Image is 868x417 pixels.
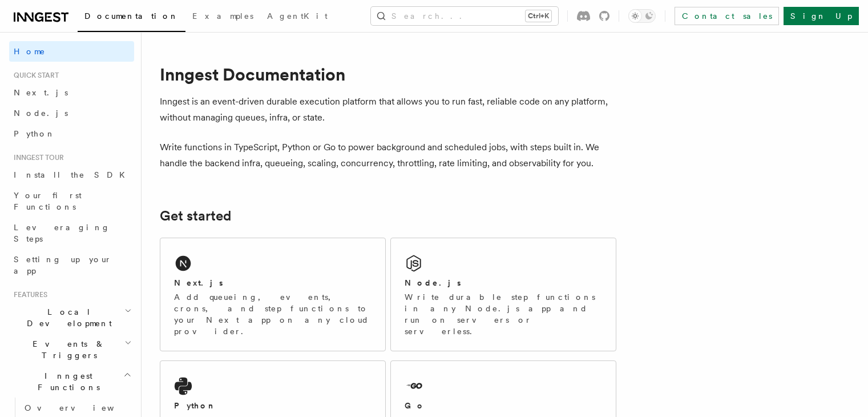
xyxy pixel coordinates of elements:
span: Home [14,46,46,57]
a: Sign Up [784,7,859,25]
span: Inngest Functions [9,370,123,393]
a: Setting up your app [9,249,134,281]
a: Node.jsWrite durable step functions in any Node.js app and run on servers or serverless. [390,238,616,351]
span: Next.js [14,88,68,97]
p: Write durable step functions in any Node.js app and run on servers or serverless. [405,291,602,337]
span: Documentation [84,11,179,21]
button: Local Development [9,302,134,334]
h2: Python [174,400,216,411]
button: Inngest Functions [9,366,134,398]
button: Toggle dark mode [628,9,656,23]
span: Examples [192,11,253,21]
p: Add queueing, events, crons, and step functions to your Next app on any cloud provider. [174,291,372,337]
span: AgentKit [267,11,328,21]
h1: Inngest Documentation [160,64,616,85]
span: Setting up your app [14,255,112,275]
a: Examples [185,3,260,31]
span: Python [14,129,55,138]
span: Features [9,290,47,299]
span: Local Development [9,306,124,329]
a: Your first Functions [9,185,134,217]
h2: Go [405,400,425,411]
button: Events & Triggers [9,334,134,366]
p: Inngest is an event-driven durable execution platform that allows you to run fast, reliable code ... [160,94,616,126]
span: Your first Functions [14,191,82,211]
a: Next.js [9,82,134,103]
p: Write functions in TypeScript, Python or Go to power background and scheduled jobs, with steps bu... [160,139,616,171]
kbd: Ctrl+K [526,10,551,22]
span: Install the SDK [14,170,132,179]
h2: Next.js [174,277,223,288]
span: Leveraging Steps [14,223,110,243]
span: Quick start [9,71,59,80]
a: Node.js [9,103,134,123]
button: Search...Ctrl+K [371,7,558,25]
a: AgentKit [260,3,334,31]
a: Next.jsAdd queueing, events, crons, and step functions to your Next app on any cloud provider. [160,238,386,351]
span: Inngest tour [9,153,64,162]
span: Node.js [14,109,68,118]
a: Leveraging Steps [9,217,134,249]
a: Install the SDK [9,165,134,185]
h2: Node.js [405,277,461,288]
a: Get started [160,208,231,224]
a: Documentation [78,3,185,32]
a: Contact sales [675,7,779,25]
a: Home [9,41,134,62]
a: Python [9,123,134,144]
span: Events & Triggers [9,338,124,361]
span: Overview [25,403,142,412]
